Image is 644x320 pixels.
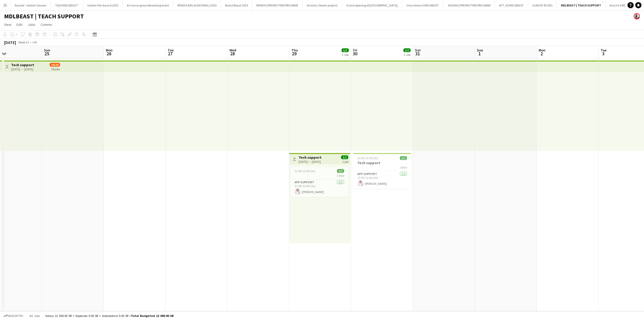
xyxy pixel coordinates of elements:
[106,48,113,52] span: Mon
[123,0,173,10] button: Al manar groundbreaking event
[403,48,411,52] span: 1/1
[11,67,34,71] div: [DATE] → [DATE]
[50,63,60,67] span: 36/38
[2,21,13,28] a: View
[337,174,344,178] span: 1 Role
[290,167,348,197] app-job-card: 11:00-12:00 (1h)1/11 RoleApp support1/111:00-12:00 (1h)[PERSON_NAME]
[557,0,605,10] button: MDLBEAST | TEACH SUPPORT
[495,0,528,10] button: AFT_R | MDLBEAST
[400,156,407,160] span: 1/1
[539,48,545,52] span: Mon
[337,169,344,173] span: 1/1
[538,51,545,57] span: 2
[342,48,349,52] span: 1/1
[291,48,298,52] span: Thu
[402,0,443,10] button: Onyx Arena X MDLBEAST
[173,0,221,10] button: RIYADH AIR LAUNCHING | 2025
[44,48,50,52] span: Sun
[26,21,38,28] a: Jobs
[443,0,495,10] button: JEDDAH | PROMOTERS PROGRAM
[605,0,641,10] button: Atache X MDLBEAST
[342,159,348,164] div: 1 job
[353,48,357,52] span: Fri
[105,51,113,57] span: 26
[51,67,60,71] div: 38 jobs
[39,21,54,28] a: Comms
[299,160,322,164] div: [DATE] → [DATE]
[414,51,421,57] span: 31
[11,63,34,67] h3: Tech support
[17,22,23,27] span: Edit
[28,314,41,318] span: All jobs
[229,51,236,57] span: 28
[8,314,23,318] span: Budgeted
[3,313,24,319] button: Budgeted
[290,179,348,197] app-card-role: App support1/111:00-12:00 (1h)[PERSON_NAME]
[404,53,410,57] div: 1 Job
[51,0,83,10] button: *SS24 MDLBEAST*
[11,0,51,10] button: Badael -Jeddah Season
[601,48,606,52] span: Tue
[342,0,402,10] button: Grand opening of [GEOGRAPHIC_DATA]
[167,51,174,57] span: 27
[476,51,483,57] span: 1
[353,153,411,189] app-job-card: 11:00-12:00 (1h)1/1Tech support1 RoleApp support1/111:00-12:00 (1h)[PERSON_NAME]
[634,13,640,19] app-user-avatar: Ali Shamsan
[341,155,348,159] span: 1/1
[302,0,342,10] button: Sindala ( Neom project)
[43,51,50,57] span: 25
[4,22,11,27] span: View
[168,48,174,52] span: Tue
[14,21,25,28] a: Edit
[291,51,298,57] span: 29
[83,0,123,10] button: Golden Pen Award 2025
[221,0,252,10] button: Balad Beast 2025
[41,22,52,27] span: Comms
[252,0,302,10] button: RIYADH | PROMOTERS PROGRAM
[32,40,37,44] div: +03
[352,51,357,57] span: 30
[477,48,483,52] span: Sun
[342,53,349,57] div: 1 Job
[528,0,557,10] button: GUNS N' ROSES
[353,171,411,189] app-card-role: App support1/111:00-12:00 (1h)[PERSON_NAME]
[357,156,378,160] span: 11:00-12:00 (1h)
[299,155,322,160] h3: Tech support
[4,40,16,45] div: [DATE]
[4,12,84,20] h1: MDLBEAST | TEACH SUPPORT
[415,48,421,52] span: Sat
[399,165,407,169] span: 1 Role
[131,314,174,318] span: Total Budgeted 12 000.00 SR
[230,48,236,52] span: Wed
[600,51,606,57] span: 3
[28,22,35,27] span: Jobs
[45,314,174,318] div: Salary 12 000.00 SR + Expenses 0.00 SR + Subsistence 0.00 SR =
[294,169,315,173] span: 11:00-12:00 (1h)
[353,161,411,165] h3: Tech support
